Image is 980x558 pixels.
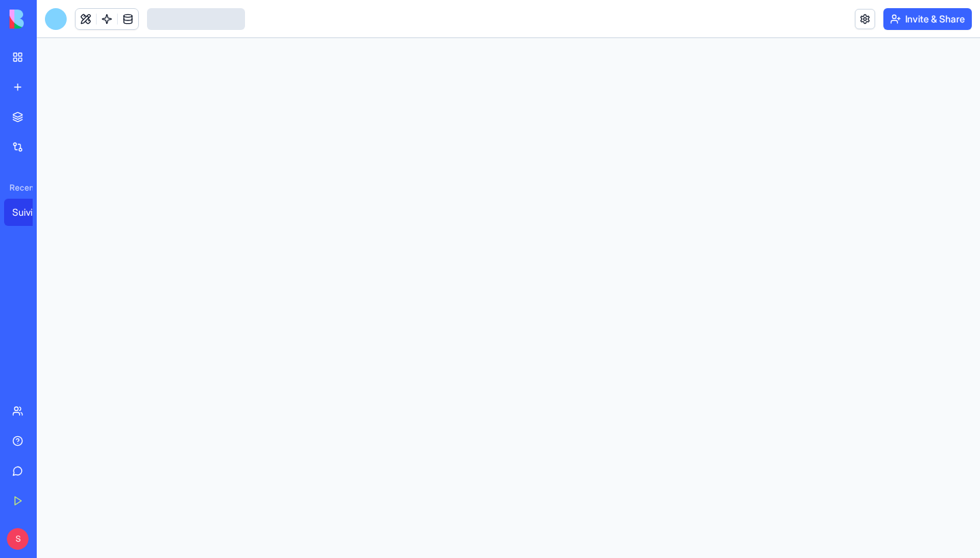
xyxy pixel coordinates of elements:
button: Invite & Share [883,8,972,30]
span: S [7,528,29,550]
img: logo [10,10,94,29]
a: Suivi Interventions Artisans [4,199,59,226]
span: Recent [4,182,33,193]
div: Suivi Interventions Artisans [12,206,50,219]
